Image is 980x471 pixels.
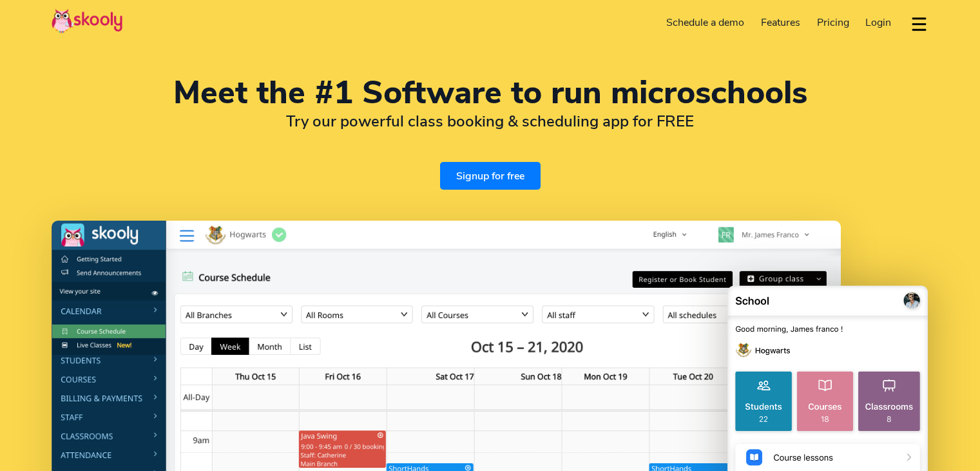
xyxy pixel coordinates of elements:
a: Schedule a demo [658,12,753,33]
button: dropdown menu [910,9,928,39]
span: Pricing [817,15,849,30]
a: Features [753,12,809,33]
h2: Try our powerful class booking & scheduling app for FREE [52,112,928,131]
h1: Meet the #1 Software to run microschools [52,77,928,108]
span: Login [865,15,891,30]
a: Pricing [809,12,858,33]
a: Login [857,12,899,33]
img: Skooly [52,8,122,34]
a: Signup for free [440,162,541,190]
